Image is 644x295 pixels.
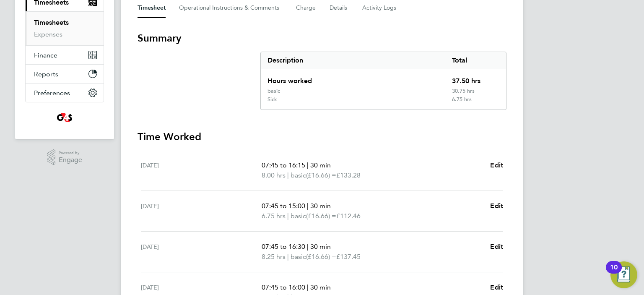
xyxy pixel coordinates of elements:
[26,65,104,83] button: Reports
[336,212,361,220] span: £112.46
[59,157,82,164] span: Engage
[34,70,58,78] span: Reports
[34,30,62,38] a: Expenses
[291,170,306,180] span: basic
[307,202,309,210] span: |
[307,243,309,251] span: |
[306,171,336,179] span: (£16.66) =
[291,252,306,262] span: basic
[138,31,506,45] h3: Summary
[336,253,361,261] span: £137.45
[445,96,506,110] div: 6.75 hrs
[310,283,331,291] span: 30 min
[34,89,70,97] span: Preferences
[490,161,503,169] span: Edit
[287,253,289,261] span: |
[306,212,336,220] span: (£16.66) =
[262,202,305,210] span: 07:45 to 15:00
[490,243,503,251] span: Edit
[260,52,506,110] div: Summary
[59,149,82,157] span: Powered by
[291,211,306,221] span: basic
[262,283,305,291] span: 07:45 to 16:00
[262,161,305,169] span: 07:45 to 16:15
[55,111,75,124] img: g4s4-logo-retina.png
[262,212,286,220] span: 6.75 hrs
[262,253,286,261] span: 8.25 hrs
[445,52,506,69] div: Total
[262,243,305,251] span: 07:45 to 16:30
[306,253,336,261] span: (£16.66) =
[25,111,104,124] a: Go to home page
[307,161,309,169] span: |
[445,69,506,88] div: 37.50 hrs
[336,171,361,179] span: £133.28
[141,160,262,180] div: [DATE]
[141,242,262,262] div: [DATE]
[26,46,104,64] button: Finance
[610,267,618,278] div: 10
[34,51,57,59] span: Finance
[287,212,289,220] span: |
[261,52,445,69] div: Description
[490,202,503,210] span: Edit
[490,160,503,170] a: Edit
[310,161,331,169] span: 30 min
[26,84,104,102] button: Preferences
[267,88,280,94] div: basic
[262,171,286,179] span: 8.00 hrs
[26,11,104,45] div: Timesheets
[47,149,83,165] a: Powered byEngage
[310,243,331,251] span: 30 min
[610,261,637,288] button: Open Resource Center, 10 new notifications
[490,242,503,252] a: Edit
[490,201,503,211] a: Edit
[445,88,506,96] div: 30.75 hrs
[34,18,69,26] a: Timesheets
[141,201,262,221] div: [DATE]
[307,283,309,291] span: |
[267,96,277,103] div: Sick
[138,130,506,144] h3: Time Worked
[287,171,289,179] span: |
[310,202,331,210] span: 30 min
[490,283,503,291] span: Edit
[490,282,503,292] a: Edit
[261,69,445,88] div: Hours worked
